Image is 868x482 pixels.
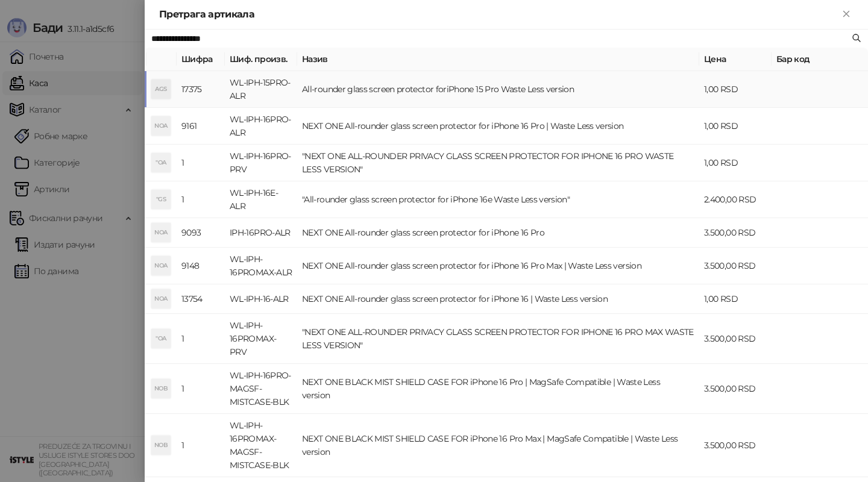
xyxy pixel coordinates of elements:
[699,364,772,414] td: 3.500,00 RSD
[151,116,171,136] div: NOA
[297,364,699,414] td: NEXT ONE BLACK MIST SHIELD CASE FOR iPhone 16 Pro | MagSafe Compatible | Waste Less version
[297,145,699,181] td: "NEXT ONE ALL-ROUNDER PRIVACY GLASS SCREEN PROTECTOR FOR IPHONE 16 PRO WASTE LESS VERSION"
[699,218,772,248] td: 3.500,00 RSD
[225,218,297,248] td: IPH-16PRO-ALR
[159,7,839,22] div: Претрага артикала
[177,364,225,414] td: 1
[151,190,171,209] div: "GS
[297,314,699,364] td: "NEXT ONE ALL-ROUNDER PRIVACY GLASS SCREEN PROTECTOR FOR IPHONE 16 PRO MAX WASTE LESS VERSION"
[177,108,225,145] td: 9161
[225,284,297,314] td: WL-IPH-16-ALR
[151,80,171,99] div: AGS
[177,314,225,364] td: 1
[177,145,225,181] td: 1
[699,71,772,108] td: 1,00 RSD
[297,284,699,314] td: NEXT ONE All-rounder glass screen protector for iPhone 16 | Waste Less version
[151,223,171,242] div: NOA
[177,218,225,248] td: 9093
[225,314,297,364] td: WL-IPH-16PROMAX-PRV
[699,284,772,314] td: 1,00 RSD
[151,379,171,398] div: NOB
[772,48,868,71] th: Бар код
[177,71,225,108] td: 17375
[225,414,297,477] td: WL-IPH-16PROMAX-MAGSF-MISTCASE-BLK
[177,284,225,314] td: 13754
[297,48,699,71] th: Назив
[699,181,772,218] td: 2.400,00 RSD
[699,145,772,181] td: 1,00 RSD
[151,289,171,308] div: NOA
[177,48,225,71] th: Шифра
[699,48,772,71] th: Цена
[297,71,699,108] td: All-rounder glass screen protector foriPhone 15 Pro Waste Less version
[297,248,699,284] td: NEXT ONE All-rounder glass screen protector for iPhone 16 Pro Max | Waste Less version
[839,7,854,22] button: Close
[699,108,772,145] td: 1,00 RSD
[151,256,171,275] div: NOA
[297,218,699,248] td: NEXT ONE All-rounder glass screen protector for iPhone 16 Pro
[225,364,297,414] td: WL-IPH-16PRO-MAGSF-MISTCASE-BLK
[151,436,171,455] div: NOB
[699,248,772,284] td: 3.500,00 RSD
[151,153,171,172] div: "OA
[297,181,699,218] td: "All-rounder glass screen protector for iPhone 16e Waste Less version"
[225,248,297,284] td: WL-IPH-16PROMAX-ALR
[699,314,772,364] td: 3.500,00 RSD
[151,329,171,348] div: "OA
[177,248,225,284] td: 9148
[225,181,297,218] td: WL-IPH-16E-ALR
[699,414,772,477] td: 3.500,00 RSD
[297,108,699,145] td: NEXT ONE All-rounder glass screen protector for iPhone 16 Pro | Waste Less version
[225,48,297,71] th: Шиф. произв.
[225,145,297,181] td: WL-IPH-16PRO-PRV
[225,71,297,108] td: WL-IPH-15PRO-ALR
[177,181,225,218] td: 1
[297,414,699,477] td: NEXT ONE BLACK MIST SHIELD CASE FOR iPhone 16 Pro Max | MagSafe Compatible | Waste Less version
[225,108,297,145] td: WL-IPH-16PRO- ALR
[177,414,225,477] td: 1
